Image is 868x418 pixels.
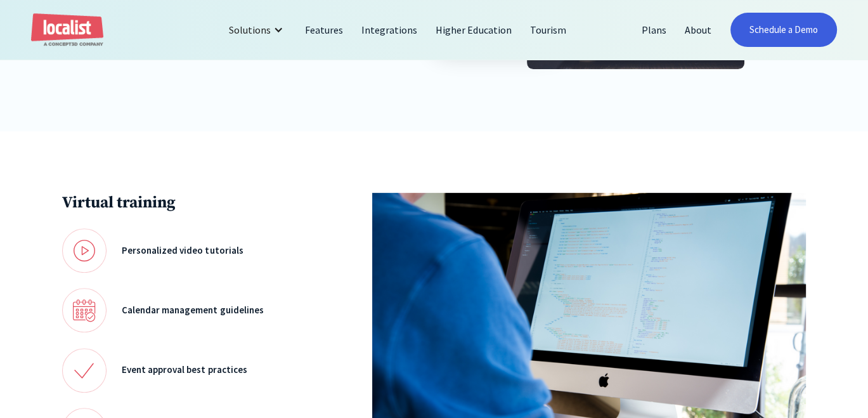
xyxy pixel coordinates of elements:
a: Integrations [353,15,427,45]
div: Personalized video tutorials [122,244,279,258]
a: Features [296,15,353,45]
div: Calendar management guidelines [122,303,279,318]
a: About [676,15,721,45]
div: Solutions [219,15,296,45]
a: home [31,13,103,47]
h3: Virtual training [62,193,279,212]
a: Plans [633,15,676,45]
div: Solutions [229,22,271,37]
a: Higher Education [427,15,521,45]
a: Schedule a Demo [730,13,837,47]
a: Tourism [521,15,576,45]
div: Event approval best practices [122,363,279,377]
